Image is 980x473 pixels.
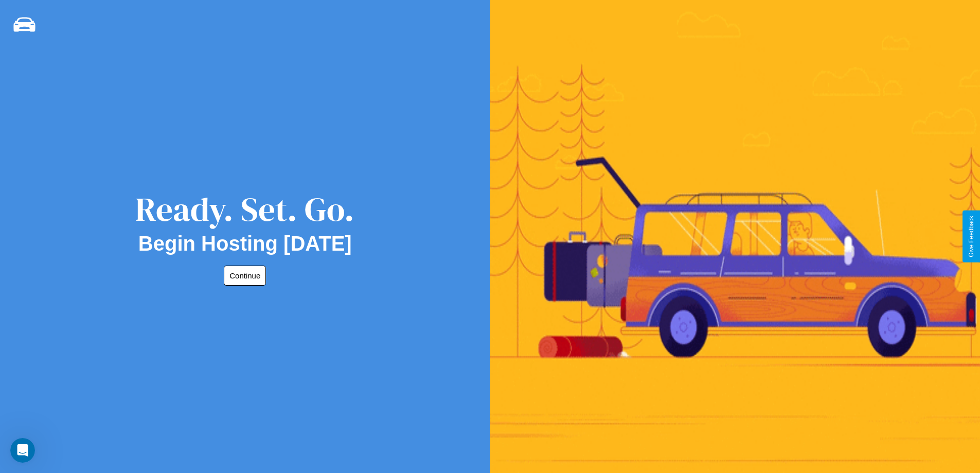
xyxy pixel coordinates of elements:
h2: Begin Hosting [DATE] [138,232,352,255]
div: Ready. Set. Go. [135,186,354,232]
div: Give Feedback [968,216,975,257]
button: Continue [224,266,266,286]
iframe: Intercom live chat [10,438,35,463]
